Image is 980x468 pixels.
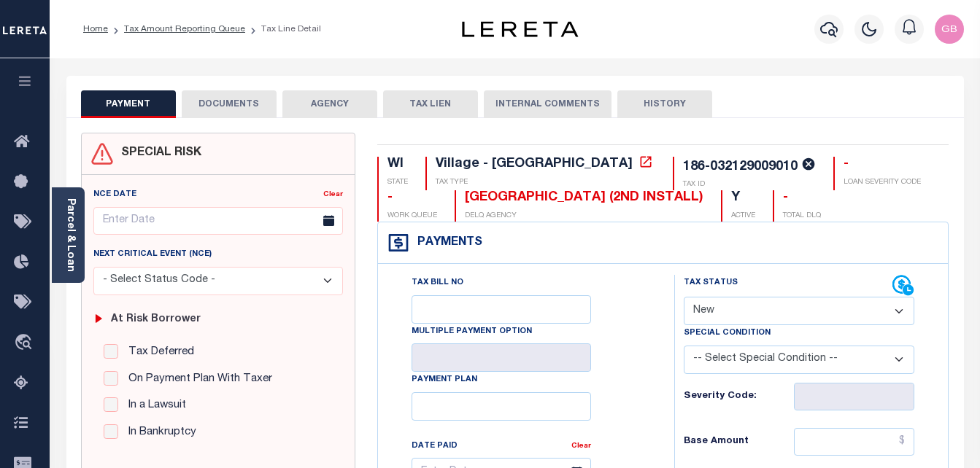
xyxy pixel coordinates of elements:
button: PAYMENT [81,90,176,118]
label: Special Condition [684,327,771,340]
p: DELQ AGENCY [465,211,703,222]
label: In Bankruptcy [121,424,196,441]
img: svg+xml;base64,PHN2ZyB4bWxucz0iaHR0cDovL3d3dy53My5vcmcvMjAwMC9zdmciIHBvaW50ZXItZXZlbnRzPSJub25lIi... [935,15,964,44]
div: - [783,190,821,206]
h6: Severity Code: [684,391,795,402]
p: STATE [387,177,408,188]
div: 186-032129009010 [683,160,798,173]
img: logo-dark.svg [462,21,579,37]
label: Multiple Payment Option [412,326,532,338]
div: [GEOGRAPHIC_DATA] (2ND INSTALL) [465,190,703,206]
div: - [844,157,921,173]
label: Payment Plan [412,374,477,386]
label: Date Paid [412,440,458,453]
button: DOCUMENTS [182,90,277,118]
div: - [387,190,437,206]
div: Village - [GEOGRAPHIC_DATA] [436,157,633,171]
p: LOAN SEVERITY CODE [844,177,921,188]
button: TAX LIEN [383,90,478,118]
button: AGENCY [282,90,377,118]
input: Enter Date [93,207,344,235]
h6: Base Amount [684,436,795,448]
h4: SPECIAL RISK [114,147,201,160]
p: TAX TYPE [436,177,655,188]
p: ACTIVE [731,211,755,222]
h4: Payments [410,236,482,250]
a: Clear [571,442,591,450]
label: In a Lawsuit [121,397,186,414]
label: NCE Date [93,189,136,201]
a: Parcel & Loan [65,198,75,272]
label: Tax Status [684,277,738,289]
a: Clear [323,191,343,198]
label: Tax Bill No [412,277,463,289]
input: $ [794,428,914,456]
p: TAX ID [683,179,816,190]
p: WORK QUEUE [387,211,437,222]
button: HISTORY [617,90,712,118]
button: INTERNAL COMMENTS [484,90,611,118]
div: WI [387,157,408,173]
label: Next Critical Event (NCE) [93,249,212,261]
label: On Payment Plan With Taxer [121,371,272,388]
label: Tax Deferred [121,344,194,361]
h6: At Risk Borrower [111,313,201,326]
div: Y [731,190,755,206]
i: travel_explore [14,334,37,353]
p: TOTAL DLQ [783,211,821,222]
li: Tax Line Detail [245,23,321,36]
a: Home [83,25,108,34]
a: Tax Amount Reporting Queue [124,25,245,34]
